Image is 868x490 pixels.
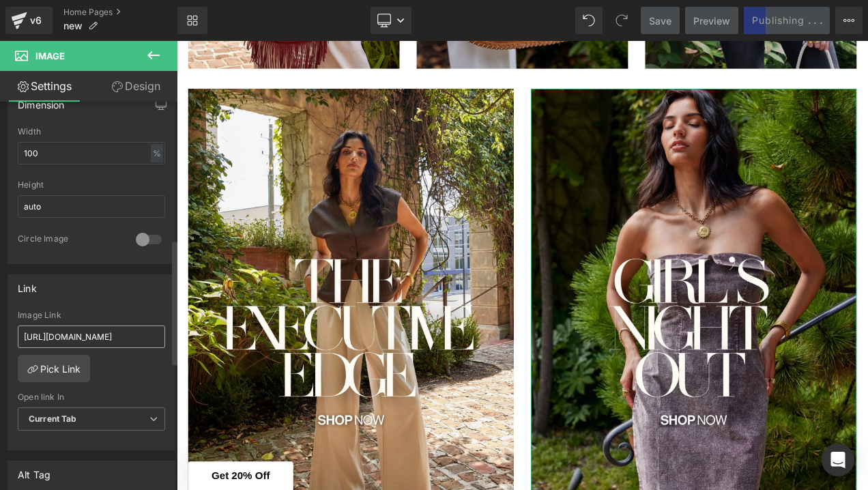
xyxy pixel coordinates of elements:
a: Design [91,71,180,102]
div: Link [18,275,37,294]
div: Open link In [18,392,165,402]
div: Image Link [18,311,165,320]
div: Open Intercom Messenger [822,444,854,476]
button: Undo [575,7,603,34]
b: Current Tab [29,414,77,424]
div: Width [18,127,165,136]
a: Home Pages [63,7,177,18]
a: v6 [5,7,53,34]
input: auto [18,195,165,218]
span: Preview [693,14,730,28]
span: new [63,20,83,31]
button: Redo [608,7,635,34]
a: Pick Link [18,355,90,382]
div: Circle Image [18,233,122,248]
div: Height [18,180,165,190]
a: New Library [177,7,207,34]
span: Image [35,51,65,61]
div: v6 [27,12,44,29]
div: % [151,144,163,162]
div: Alt Tag [18,461,50,480]
a: Preview [685,7,738,34]
span: Save [649,14,671,28]
input: https://your-shop.myshopify.com [18,326,165,348]
input: auto [18,142,165,164]
button: More [835,7,863,34]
